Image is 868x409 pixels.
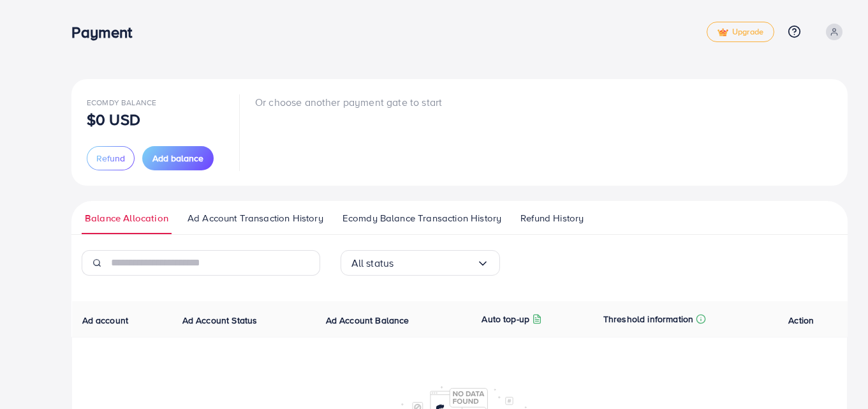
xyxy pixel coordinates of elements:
[342,211,501,225] span: Ecomdy Balance Transaction History
[71,23,142,41] h3: Payment
[717,27,763,37] span: Upgrade
[520,211,584,225] span: Refund History
[152,152,203,165] span: Add balance
[482,311,529,327] p: Auto top-up
[142,146,214,170] button: Add balance
[182,314,258,327] span: Ad Account Status
[707,22,774,42] a: tickUpgrade
[394,253,476,273] input: Search for option
[87,97,156,108] span: Ecomdy Balance
[87,146,135,170] button: Refund
[255,94,442,110] p: Or choose another payment gate to start
[717,28,728,37] img: tick
[82,314,129,327] span: Ad account
[188,211,323,225] span: Ad Account Transaction History
[341,250,500,276] div: Search for option
[788,314,814,327] span: Action
[96,152,125,165] span: Refund
[351,253,394,273] span: All status
[603,311,693,327] p: Threshold information
[87,112,140,127] p: $0 USD
[326,314,409,327] span: Ad Account Balance
[85,211,168,225] span: Balance Allocation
